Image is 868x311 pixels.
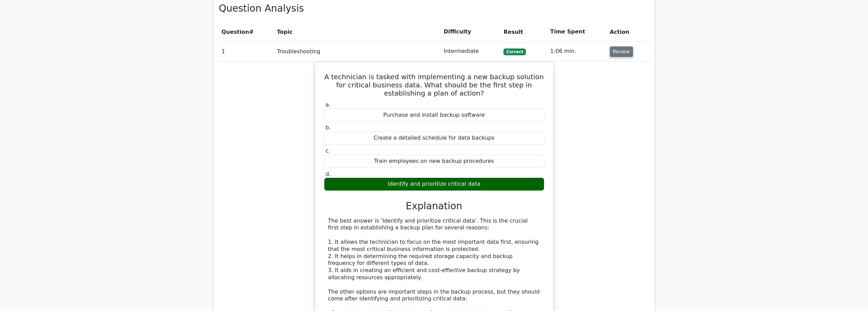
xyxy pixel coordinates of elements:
[324,109,544,122] div: Purchase and install backup software
[219,3,649,14] h3: Question Analysis
[323,73,545,97] h5: A technician is tasked with implementing a new backup solution for critical business data. What s...
[274,22,441,42] th: Topic
[324,155,544,168] div: Train employees on new backup procedures
[501,22,547,42] th: Result
[547,22,607,42] th: Time Spent
[326,124,331,131] span: b.
[219,22,275,42] th: #
[326,147,330,154] span: c.
[222,29,249,35] span: Question
[219,42,275,61] td: 1
[274,42,441,61] td: Troubleshooting
[610,46,633,57] button: Review
[441,42,501,61] td: Intermediate
[441,22,501,42] th: Difficulty
[607,22,649,42] th: Action
[324,131,544,145] div: Create a detailed schedule for data backups
[326,101,331,108] span: a.
[328,200,540,212] h3: Explanation
[326,171,331,177] span: d.
[503,48,526,55] span: Correct
[547,42,607,61] td: 1:06 min.
[324,178,544,191] div: Identify and prioritize critical data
